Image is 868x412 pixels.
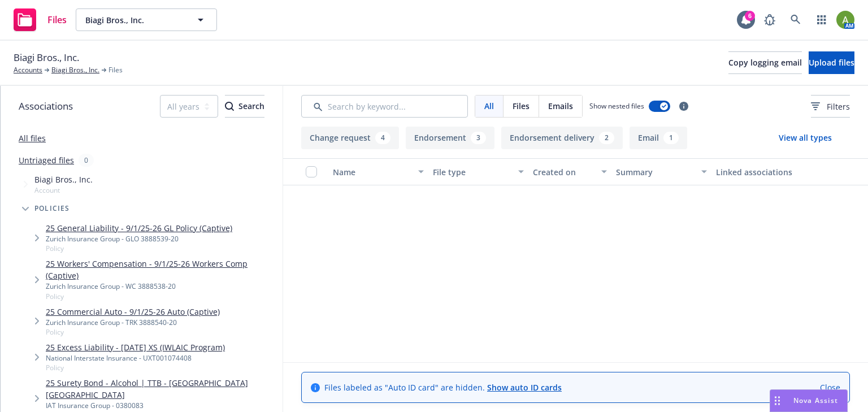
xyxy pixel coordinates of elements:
[46,353,225,363] div: National Interstate Insurance - UXT001074408
[820,381,840,393] a: Close
[47,15,67,24] span: Files
[46,281,278,291] div: Zurich Insurance Group - WC 3888538-20
[333,166,411,178] div: Name
[9,4,71,36] a: Files
[809,51,854,74] button: Upload files
[34,174,93,185] span: Biagi Bros., Inc.
[533,166,594,178] div: Created on
[611,158,711,185] button: Summary
[301,127,399,149] button: Change request
[811,101,850,112] span: Filters
[76,8,217,31] button: Biagi Bros., Inc.
[34,205,70,212] span: Policies
[728,57,802,68] span: Copy logging email
[46,318,220,327] div: Zurich Insurance Group - TRK 3888540-20
[758,8,781,31] a: Report a Bug
[225,96,264,117] div: Search
[51,65,99,75] a: Biagi Bros., Inc.
[46,363,225,372] span: Policy
[761,127,850,149] button: View all types
[616,166,695,178] div: Summary
[716,166,807,178] div: Linked associations
[46,222,232,234] a: 25 General Liability - 9/1/25-26 GL Policy (Captive)
[46,341,225,353] a: 25 Excess Liability - [DATE] XS (IWLAIC Program)
[501,127,623,149] button: Endorsement delivery
[46,292,278,301] span: Policy
[548,100,573,112] span: Emails
[528,158,611,185] button: Created on
[428,158,528,185] button: File type
[46,377,278,401] a: 25 Surety Bond - Alcohol | TTB - [GEOGRAPHIC_DATA] [GEOGRAPHIC_DATA]
[324,381,562,393] span: Files labeled as "Auto ID card" are hidden.
[46,234,232,244] div: Zurich Insurance Group - GLO 3888539-20
[809,57,854,68] span: Upload files
[19,99,73,114] span: Associations
[225,102,234,111] svg: Search
[306,166,317,177] input: Select all
[827,101,850,112] span: Filters
[79,154,94,167] div: 0
[34,185,93,195] span: Account
[770,390,784,411] div: Drag to move
[663,132,679,144] div: 1
[513,100,530,112] span: Files
[487,382,562,393] a: Show auto ID cards
[484,100,494,112] span: All
[14,50,79,65] span: Biagi Bros., Inc.
[85,14,183,26] span: Biagi Bros., Inc.
[46,244,232,253] span: Policy
[589,101,644,111] span: Show nested files
[433,166,511,178] div: File type
[225,95,264,118] button: SearchSearch
[108,65,123,75] span: Files
[836,11,854,29] img: photo
[711,158,811,185] button: Linked associations
[301,95,468,118] input: Search by keyword...
[793,396,838,405] span: Nova Assist
[630,127,687,149] button: Email
[19,133,46,144] a: All files
[328,158,428,185] button: Name
[406,127,494,149] button: Endorsement
[811,95,850,118] button: Filters
[745,11,755,21] div: 6
[46,306,220,318] a: 25 Commercial Auto - 9/1/25-26 Auto (Captive)
[375,132,390,144] div: 4
[46,258,278,281] a: 25 Workers' Compensation - 9/1/25-26 Workers Comp (Captive)
[810,8,833,31] a: Switch app
[599,132,614,144] div: 2
[471,132,486,144] div: 3
[19,154,74,166] a: Untriaged files
[14,65,42,75] a: Accounts
[770,389,848,412] button: Nova Assist
[46,401,278,410] div: IAT Insurance Group - 0380083
[784,8,807,31] a: Search
[46,327,220,337] span: Policy
[728,51,802,74] button: Copy logging email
